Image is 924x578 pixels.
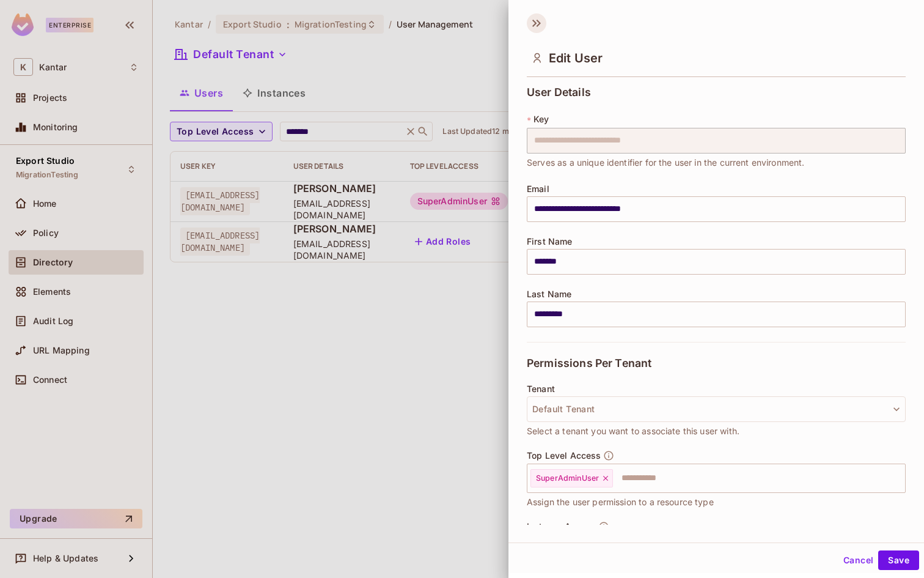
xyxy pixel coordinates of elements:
span: Key [533,114,549,124]
button: Save [878,550,919,570]
button: Default Tenant [527,396,906,422]
span: Instance Access [527,522,596,532]
div: SuperAdminUser [530,469,613,487]
span: Edit User [549,51,603,65]
span: First Name [527,237,573,246]
span: Last Name [527,289,571,299]
span: Serves as a unique identifier for the user in the current environment. [527,156,805,169]
span: Assign the user permission to a resource type [527,495,714,509]
button: Open [899,476,901,479]
span: User Details [527,86,591,98]
span: SuperAdminUser [536,473,599,483]
span: Tenant [527,384,555,394]
button: Cancel [838,550,878,570]
span: Top Level Access [527,451,601,461]
span: Select a tenant you want to associate this user with. [527,424,739,438]
span: Email [527,184,549,194]
span: Permissions Per Tenant [527,357,651,369]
